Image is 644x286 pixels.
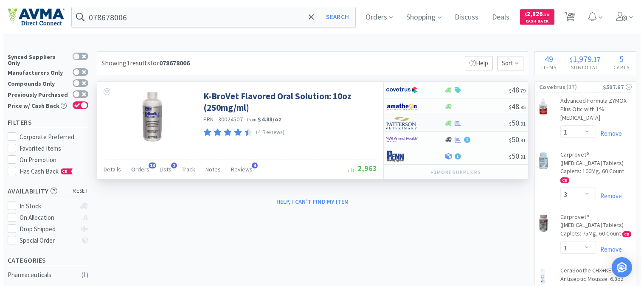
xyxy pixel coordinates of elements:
[616,53,620,64] span: 5
[536,215,544,232] img: 89e738a2f8294624b132a6920e07c494_693386.png
[382,150,414,163] img: e1133ece90fa4a959c5ae41b0808c578_9.png
[590,55,597,64] span: 17
[248,163,254,168] span: 4
[4,270,73,280] div: Pharmaceuticals
[506,137,508,143] span: $
[516,121,522,127] span: . 91
[4,255,85,265] h5: Categories
[4,53,65,66] div: Synced Suppliers Only
[345,163,374,173] span: 2,963
[382,100,414,113] img: 3331a67d23dc422aa21b1ec98afbf632_11.png
[448,14,479,21] a: Discuss
[17,213,73,223] div: On Allocation
[557,213,628,241] a: Carprovet® ([MEDICAL_DATA] Tablets) Caplets: 75Mg, 60 Count CB
[557,97,628,125] a: Advanced Formula ZYMOX Plus Otic with 1% [MEDICAL_DATA]
[70,187,85,196] span: reset
[593,192,619,200] a: Remove
[522,10,546,18] span: 2,826
[128,165,146,173] span: Orders
[558,14,575,22] a: 49
[200,115,211,123] a: PRN
[202,165,217,173] span: Notes
[619,232,627,237] span: CB
[506,101,522,111] span: 48
[536,152,544,169] img: 3b9b20b6d6714189bbd94692ba2d9396_693378.png
[4,79,65,87] div: Compounds Only
[17,132,85,142] div: Corporate Preferred
[156,59,186,67] strong: 078678006
[541,53,550,64] span: 49
[562,83,599,91] span: ( 17 )
[17,201,73,211] div: In Stock
[506,118,522,128] span: 50
[522,12,524,17] span: $
[506,85,522,95] span: 48
[566,55,569,64] span: $
[536,98,544,115] img: 178ba1d8cd1843d3920f32823816c1bf_34505.png
[540,12,546,17] span: . 18
[156,165,168,173] span: Lists
[4,118,85,127] h5: Filters
[4,68,65,76] div: Manufacturers Only
[78,270,85,280] div: ( 1 )
[506,104,508,110] span: $
[593,245,619,253] a: Remove
[560,55,604,63] div: .
[516,104,522,110] span: . 95
[17,167,70,175] span: Has Cash Back
[100,165,118,173] span: Details
[178,165,192,173] span: Track
[200,90,371,114] a: K-BroVet Flavored Oral Solution: 10oz (250mg/ml)
[506,154,508,160] span: $
[522,19,546,25] span: Cash Back
[494,56,520,70] span: Sort
[557,178,565,183] span: CB
[4,186,85,196] h5: Availability
[17,224,73,234] div: Drop Shipped
[423,166,482,178] button: +3more suppliers
[486,14,510,21] a: Deals
[241,115,242,123] span: ·
[569,53,588,64] span: 1,979
[506,87,508,94] span: $
[244,117,253,123] span: from
[536,82,562,92] span: Covetrus
[560,63,604,71] h4: Subtotal
[17,155,85,165] div: On Promotion
[506,151,522,161] span: 50
[121,90,177,146] img: 38c511393a0b4f879daf5201b53b56d7_50774.jpeg
[268,194,351,209] button: Help, I can't find my item
[532,63,560,71] h4: Items
[212,115,214,123] span: ·
[516,137,522,143] span: . 91
[98,58,186,69] div: Showing 1 results
[536,268,543,285] img: fdce88c4f6db4860ac35304339aa06a3_418479.png
[382,84,414,96] img: 77fca1acd8b6420a9015268ca798ef17_1.png
[593,129,619,137] a: Remove
[145,163,153,168] span: 13
[506,121,508,127] span: $
[4,8,61,26] img: e4e33dab9f054f5782a47901c742baa9_102.png
[228,165,249,173] span: Reviews
[4,90,65,98] div: Previously Purchased
[506,135,522,144] span: 50
[168,163,174,168] span: 2
[255,115,278,123] strong: $4.88 / oz
[147,59,186,67] span: for
[557,151,628,187] a: Carprovet® ([MEDICAL_DATA] Tablets) Caplets: 100Mg, 60 Count CB
[316,7,352,27] button: Search
[68,7,352,27] input: Search by item, sku, manufacturer, ingredient, size...
[603,63,633,71] h4: Carts
[516,154,522,160] span: . 91
[253,128,281,137] p: (4 Reviews)
[382,133,414,146] img: f6b2451649754179b5b4e0c70c3f7cb0_2.png
[215,115,239,123] span: 30024507
[516,87,522,94] span: . 79
[58,169,66,174] span: CB
[17,143,85,154] div: Favorited Items
[517,6,551,28] a: $2,826.18Cash Back
[4,101,65,109] div: Price w/ Cash Back
[608,257,629,278] div: Open Intercom Messenger
[461,56,489,70] p: Help
[599,82,628,92] div: $507.67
